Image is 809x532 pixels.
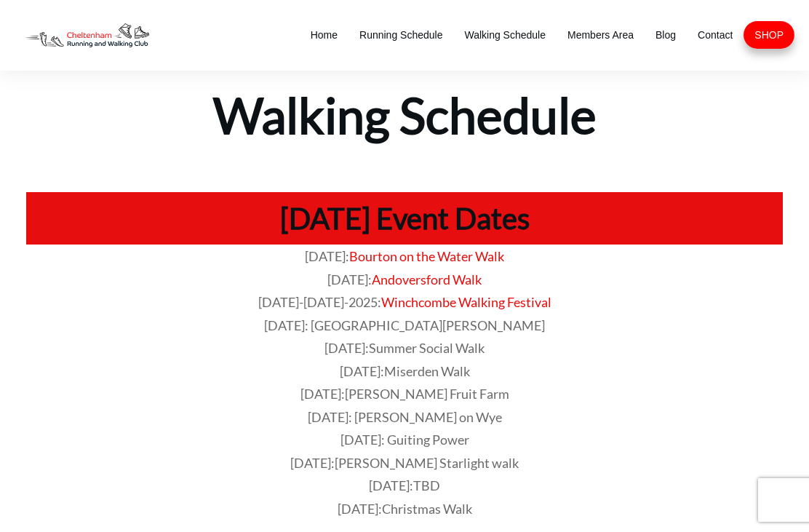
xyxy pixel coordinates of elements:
[369,477,440,493] span: [DATE]:
[567,25,634,45] a: Members Area
[413,477,440,493] span: TBD
[464,25,546,45] a: Walking Schedule
[372,271,482,287] a: Andoversford Walk
[33,199,776,237] h1: [DATE] Event Dates
[384,363,470,379] span: Miserden Walk
[655,25,676,45] a: Blog
[305,248,349,264] span: [DATE]:
[698,25,733,45] a: Contact
[754,25,784,45] a: SHOP
[338,501,472,517] span: [DATE]:
[300,386,509,402] span: [DATE]:
[340,363,470,379] span: [DATE]:
[382,501,472,517] span: Christmas Walk
[290,455,519,471] span: [DATE]:
[359,25,442,45] a: Running Schedule
[308,409,502,425] span: [DATE]: [PERSON_NAME] on Wye
[345,386,509,402] span: [PERSON_NAME] Fruit Farm
[381,294,551,310] a: Winchcombe Walking Festival
[335,455,519,471] span: [PERSON_NAME] Starlight walk
[340,432,469,448] span: [DATE]: Guiting Power
[15,15,159,56] img: Decathlon
[349,248,504,264] a: Bourton on the Water Walk
[311,25,338,45] a: Home
[12,72,797,147] h1: Walking Schedule
[327,271,372,287] span: [DATE]:
[264,317,545,333] span: [DATE]: [GEOGRAPHIC_DATA][PERSON_NAME]
[324,340,485,356] span: [DATE]:
[258,294,381,310] span: [DATE]-[DATE]-2025:
[369,340,485,356] span: Summer Social Walk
